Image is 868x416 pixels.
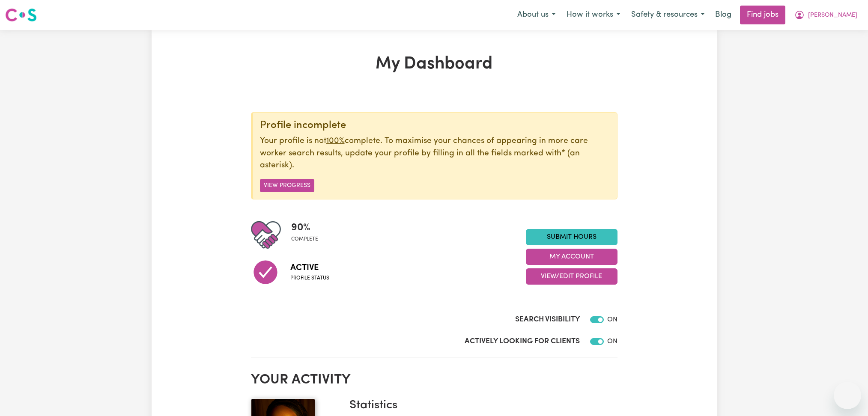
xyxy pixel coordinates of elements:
a: Submit Hours [526,229,617,245]
h1: My Dashboard [251,54,617,74]
a: Careseekers logo [5,5,37,25]
p: Your profile is not complete. To maximise your chances of appearing in more care worker search re... [260,135,610,172]
span: complete [291,235,318,243]
a: Blog [710,6,737,24]
a: Find jobs [740,6,785,24]
button: How it works [561,6,626,24]
button: About us [512,6,561,24]
iframe: Button to launch messaging window [834,382,861,409]
label: Actively Looking for Clients [465,336,580,347]
button: My Account [789,6,863,24]
div: Profile completeness: 90% [291,220,325,250]
h2: Your activity [251,372,617,388]
span: ON [607,316,617,323]
u: 100% [326,137,345,145]
span: 90 % [291,220,318,235]
img: Careseekers logo [5,7,37,23]
button: View/Edit Profile [526,268,617,285]
span: ON [607,338,617,345]
button: My Account [526,249,617,265]
button: View Progress [260,179,314,192]
button: Safety & resources [626,6,710,24]
label: Search Visibility [515,314,580,325]
div: Profile incomplete [260,119,610,132]
span: Active [290,261,329,274]
h3: Statistics [349,398,611,413]
span: [PERSON_NAME] [808,11,857,20]
span: Profile status [290,274,329,282]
